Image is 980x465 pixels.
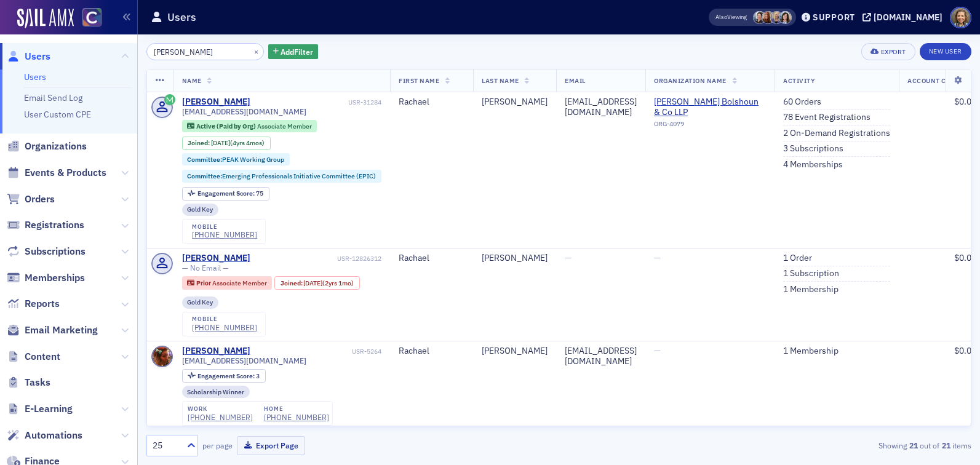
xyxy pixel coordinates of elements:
[7,297,60,311] a: Reports
[196,122,257,130] span: Active (Paid by Org)
[783,268,839,279] a: 1 Subscription
[24,92,82,103] a: Email Send Log
[257,122,312,130] span: Associate Member
[565,346,637,367] div: [EMAIL_ADDRESS][DOMAIN_NAME]
[482,97,548,108] div: [PERSON_NAME]
[654,76,727,85] span: Organization Name
[954,96,976,107] span: $0.00
[303,279,354,287] div: (2yrs 1mo)
[399,97,464,108] div: Rachael
[907,76,966,85] span: Account Credit
[182,187,269,201] div: Engagement Score: 75
[950,7,971,28] span: Profile
[25,402,73,416] span: E-Learning
[482,346,548,357] div: [PERSON_NAME]
[268,44,319,60] button: AddFilter
[188,413,253,422] div: [PHONE_NUMBER]
[399,253,464,264] div: Rachael
[862,13,947,22] button: [DOMAIN_NAME]
[187,122,311,130] a: Active (Paid by Org) Associate Member
[252,348,381,356] div: USR-5264
[783,143,843,154] a: 3 Subscriptions
[74,8,102,29] a: View Homepage
[182,263,229,272] span: — No Email —
[25,166,106,180] span: Events & Products
[182,386,250,398] div: Scholarship Winner
[197,373,260,380] div: 3
[783,284,839,295] a: 1 Membership
[7,193,55,206] a: Orders
[482,76,519,85] span: Last Name
[182,76,202,85] span: Name
[7,245,86,258] a: Subscriptions
[167,10,196,25] h1: Users
[17,9,74,28] img: SailAMX
[24,109,91,120] a: User Custom CPE
[783,128,890,139] a: 2 On-Demand Registrations
[874,12,942,23] div: [DOMAIN_NAME]
[25,193,55,206] span: Orders
[182,120,317,132] div: Active (Paid by Org): Active (Paid by Org): Associate Member
[153,439,180,452] div: 25
[7,50,50,63] a: Users
[187,172,376,180] a: Committee:Emerging Professionals Initiative Committee (EPIC)
[7,271,85,285] a: Memberships
[281,279,304,287] span: Joined :
[399,76,439,85] span: First Name
[715,13,727,21] div: Also
[715,13,747,22] span: Viewing
[188,405,253,413] div: work
[954,345,976,356] span: $0.00
[762,11,775,24] span: Sheila Duggan
[7,429,82,442] a: Automations
[654,345,661,356] span: —
[182,253,250,264] a: [PERSON_NAME]
[24,71,46,82] a: Users
[25,429,82,442] span: Automations
[237,436,305,455] button: Export Page
[25,245,86,258] span: Subscriptions
[907,440,920,451] strong: 21
[7,402,73,416] a: E-Learning
[182,346,250,357] a: [PERSON_NAME]
[274,276,360,290] div: Joined: 2023-09-12 00:00:00
[188,139,211,147] span: Joined :
[252,255,381,263] div: USR-12826312
[25,376,50,389] span: Tasks
[7,350,60,364] a: Content
[182,356,306,365] span: [EMAIL_ADDRESS][DOMAIN_NAME]
[25,140,87,153] span: Organizations
[25,297,60,311] span: Reports
[783,346,839,357] a: 1 Membership
[211,139,265,147] div: (4yrs 4mos)
[7,140,87,153] a: Organizations
[25,218,84,232] span: Registrations
[813,12,855,23] div: Support
[25,324,98,337] span: Email Marketing
[192,223,257,231] div: mobile
[182,204,219,216] div: Gold Key
[783,253,812,264] a: 1 Order
[303,279,322,287] span: [DATE]
[197,190,263,197] div: 75
[264,413,329,422] a: [PHONE_NUMBER]
[264,405,329,413] div: home
[920,43,971,60] a: New User
[192,230,257,239] div: [PHONE_NUMBER]
[654,120,766,132] div: ORG-4079
[881,49,906,55] div: Export
[212,279,267,287] span: Associate Member
[565,97,637,118] div: [EMAIL_ADDRESS][DOMAIN_NAME]
[182,276,273,290] div: Prior: Prior: Associate Member
[7,324,98,337] a: Email Marketing
[7,376,50,389] a: Tasks
[182,107,306,116] span: [EMAIL_ADDRESS][DOMAIN_NAME]
[182,170,382,182] div: Committee:
[939,440,952,451] strong: 21
[182,97,250,108] a: [PERSON_NAME]
[82,8,102,27] img: SailAMX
